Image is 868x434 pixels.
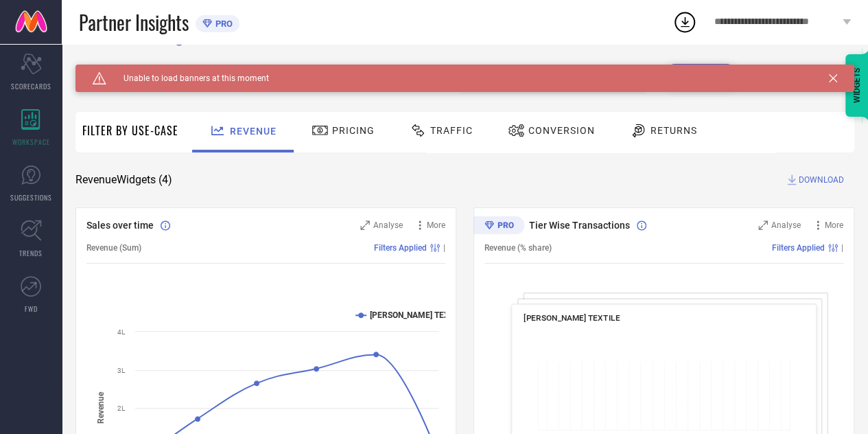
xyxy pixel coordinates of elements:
div: Premium [473,216,524,237]
span: Filters Applied [772,243,825,253]
text: 3L [117,367,126,374]
span: Time Period [460,64,646,73]
text: 4L [117,328,126,336]
span: | [841,243,843,253]
span: Revenue Widgets ( 4 ) [75,173,172,187]
span: SCORECARDS [11,81,51,91]
tspan: Revenue [96,391,106,424]
button: Search [664,64,738,87]
span: Revenue [230,126,277,137]
span: Unable to load banners at this moment [106,73,269,83]
span: Conversion [528,125,595,136]
text: 2L [117,404,126,412]
span: [PERSON_NAME] TEXTILE [524,313,620,323]
span: Pricing [332,125,375,136]
span: Sales over time [86,220,154,231]
span: Filter By Use-Case [82,122,178,139]
svg: Zoom [360,220,370,230]
span: Analyse [373,220,403,230]
span: | [443,243,445,253]
div: Open download list [672,10,697,34]
span: Revenue (% share) [484,243,552,253]
span: WORKSPACE [12,137,50,147]
span: SUGGESTIONS [10,192,52,203]
span: Tier Wise Transactions [529,220,630,231]
span: Revenue (Sum) [86,243,141,253]
span: FWD [25,304,38,314]
svg: Zoom [758,220,768,230]
span: More [427,220,445,230]
span: Brand [75,64,250,73]
span: Partner Insights [79,8,189,36]
span: Returns [650,125,697,136]
span: More [825,220,843,230]
span: Traffic [430,125,473,136]
span: Filters Applied [374,243,427,253]
text: [PERSON_NAME] TEXTILE [370,310,467,320]
span: TRENDS [19,248,43,258]
span: DOWNLOAD [799,173,844,187]
span: PRO [212,19,233,29]
span: Analyse [771,220,801,230]
span: Category [268,64,443,73]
